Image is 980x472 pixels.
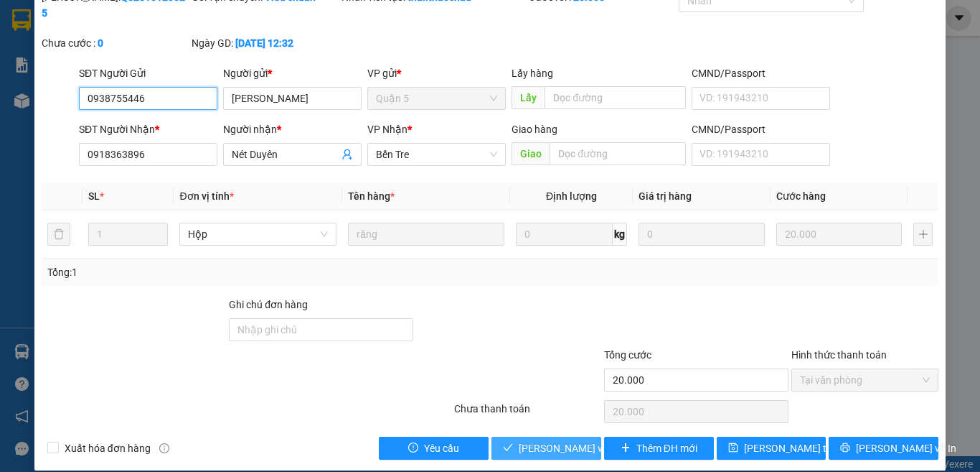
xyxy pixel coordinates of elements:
span: save [728,443,738,454]
span: Giao hàng [512,124,557,135]
span: Thêm ĐH mới [636,440,697,456]
span: Đơn vị tính [179,190,233,202]
span: Tên hàng [348,190,395,202]
b: [DATE] 12:32 [235,37,293,49]
span: user-add [341,149,353,160]
span: Tại văn phòng [800,369,930,391]
button: plus [913,223,933,246]
input: Ghi chú đơn hàng [229,318,413,341]
div: Ngày GD: [192,35,339,51]
input: VD: Bàn, Ghế [348,223,504,246]
b: 0 [98,37,103,49]
div: CMND/Passport [692,121,830,137]
span: [PERSON_NAME] và In [856,440,956,456]
span: [PERSON_NAME] và Giao hàng [519,440,656,456]
div: Chưa cước : [42,35,189,51]
button: plusThêm ĐH mới [604,437,714,460]
span: Hộp [188,223,327,245]
span: printer [840,443,850,454]
div: CMND/Passport [692,65,830,81]
input: Dọc đường [550,142,686,165]
span: check [503,443,513,454]
span: Cước hàng [776,190,826,202]
input: 0 [639,223,765,246]
input: 0 [776,223,903,246]
div: Chưa thanh toán [453,401,603,426]
span: Lấy hàng [512,68,553,79]
div: VP gửi [367,65,506,81]
span: Lấy [512,86,545,109]
div: SĐT Người Gửi [79,65,217,81]
button: check[PERSON_NAME] và Giao hàng [491,437,601,460]
div: Tổng: 1 [47,264,380,280]
span: Yêu cầu [424,440,459,456]
span: Định lượng [546,190,597,202]
label: Hình thức thanh toán [791,349,887,361]
span: Bến Tre [376,144,497,165]
span: plus [621,443,631,454]
span: Quận 5 [376,88,497,109]
span: [PERSON_NAME] thay đổi [744,440,859,456]
span: info-circle [159,443,169,453]
button: save[PERSON_NAME] thay đổi [717,437,826,460]
button: exclamation-circleYêu cầu [379,437,489,460]
span: SL [88,190,100,202]
span: kg [613,223,627,246]
label: Ghi chú đơn hàng [229,299,308,310]
button: delete [47,223,70,246]
span: Giao [512,142,550,165]
span: Xuất hóa đơn hàng [59,440,156,456]
button: printer[PERSON_NAME] và In [829,437,938,460]
div: Người nhận [223,121,362,137]
div: Người gửi [223,65,362,81]
input: Dọc đường [545,86,686,109]
span: exclamation-circle [408,443,418,454]
div: SĐT Người Nhận [79,121,217,137]
span: VP Nhận [367,124,407,135]
span: Tổng cước [604,349,651,361]
span: Giá trị hàng [639,190,692,202]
